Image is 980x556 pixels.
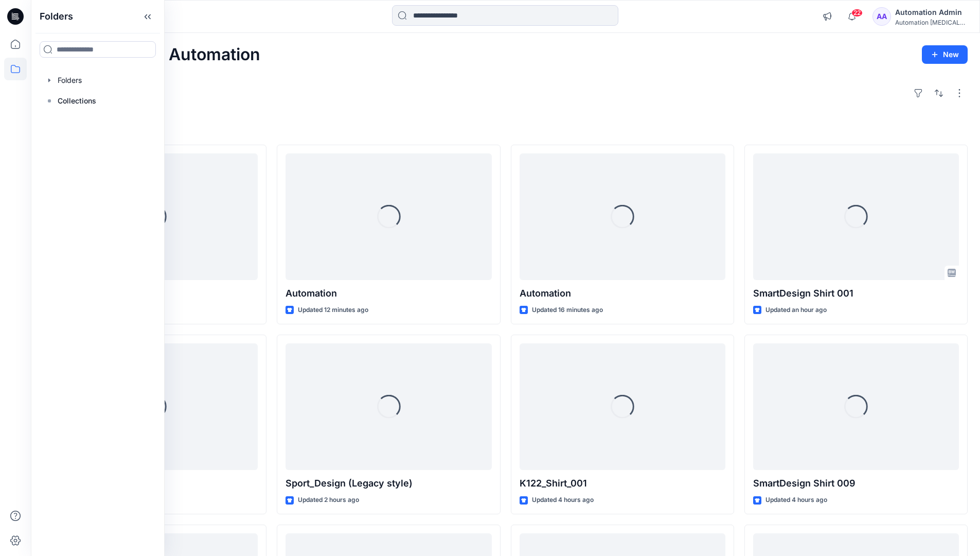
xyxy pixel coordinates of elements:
span: 22 [851,9,863,17]
p: SmartDesign Shirt 009 [753,476,959,491]
p: Sport_Design (Legacy style) [286,476,491,491]
p: Updated 12 minutes ago [298,305,368,316]
p: Collections [58,95,96,107]
p: Updated an hour ago [765,305,827,316]
p: SmartDesign Shirt 001 [753,286,959,301]
button: New [922,45,968,64]
p: Updated 4 hours ago [765,495,827,506]
p: Updated 2 hours ago [298,495,359,506]
div: Automation Admin [895,6,967,19]
div: Automation [MEDICAL_DATA]... [895,19,967,26]
p: Updated 16 minutes ago [532,305,603,316]
p: Updated 4 hours ago [532,495,594,506]
p: Automation [520,286,725,301]
h4: Styles [43,122,968,134]
p: Automation [286,286,491,301]
p: K122_Shirt_001 [520,476,725,491]
div: AA [872,7,891,26]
